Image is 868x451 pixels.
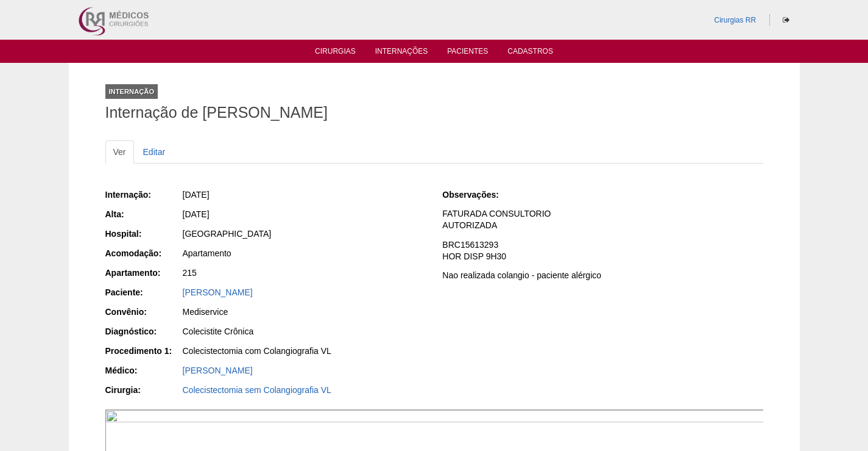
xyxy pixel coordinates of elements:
div: Procedimento 1: [105,345,182,357]
span: [DATE] [183,209,210,219]
i: Sair [783,16,789,24]
a: [PERSON_NAME] [183,287,253,297]
div: Colecistite Crônica [183,325,426,337]
div: Médico: [105,364,182,377]
div: Colecistectomia com Colangiografia VL [183,345,426,357]
div: Cirurgia: [105,384,182,396]
a: Cadastros [507,47,553,59]
div: Apartamento: [105,267,182,279]
div: Mediservice [183,306,426,318]
div: Internação [105,84,158,99]
a: Cirurgias [315,47,356,59]
a: Ver [105,140,134,164]
div: [GEOGRAPHIC_DATA] [183,228,426,240]
span: [DATE] [183,190,210,200]
div: Alta: [105,208,182,220]
p: BRC15613293 HOR DISP 9H30 [442,239,763,262]
p: FATURADA CONSULTORIO AUTORIZADA [442,208,763,231]
div: 215 [183,267,426,279]
div: Convênio: [105,306,182,318]
div: Apartamento [183,247,426,259]
div: Observações: [442,189,518,201]
div: Paciente: [105,286,182,298]
a: Pacientes [447,47,488,59]
a: [PERSON_NAME] [183,366,253,375]
a: Internações [375,47,428,59]
div: Hospital: [105,228,182,240]
a: Cirurgias RR [714,16,756,24]
a: Editar [135,140,174,164]
h1: Internação de [PERSON_NAME] [105,105,763,120]
div: Diagnóstico: [105,325,182,337]
a: Colecistectomia sem Colangiografia VL [183,385,331,395]
div: Internação: [105,189,182,201]
p: Nao realizada colangio - paciente alérgico [442,270,763,281]
div: Acomodação: [105,247,182,259]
